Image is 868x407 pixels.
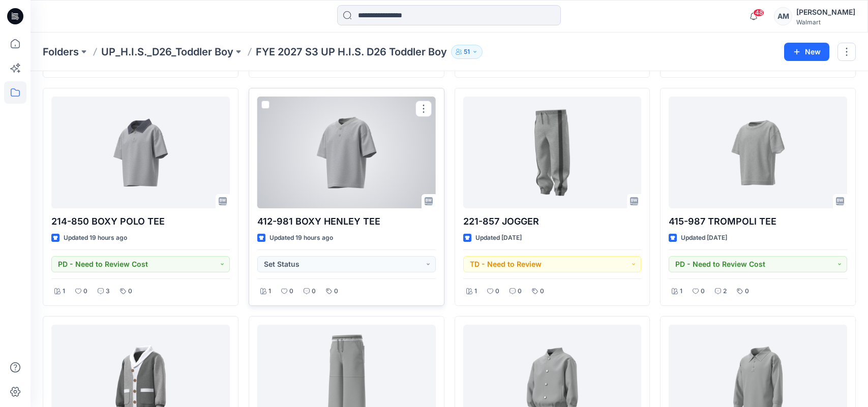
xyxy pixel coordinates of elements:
[723,286,727,297] p: 2
[83,286,87,297] p: 0
[256,45,447,59] p: FYE 2027 S3 UP H.I.S. D26 Toddler Boy
[101,45,233,59] a: UP_H.I.S._D26_Toddler Boy
[289,286,293,297] p: 0
[784,43,829,61] button: New
[451,45,483,59] button: 51
[464,46,470,57] p: 51
[64,233,127,243] p: Updated 19 hours ago
[474,286,477,297] p: 1
[495,286,499,297] p: 0
[669,97,847,208] a: 415-987 TROMPOLI TEE
[270,233,333,243] p: Updated 19 hours ago
[463,97,642,208] a: 221-857 JOGGER
[518,286,522,297] p: 0
[312,286,316,297] p: 0
[796,6,855,18] div: [PERSON_NAME]
[51,97,230,208] a: 214-850 BOXY POLO TEE
[334,286,338,297] p: 0
[106,286,110,297] p: 3
[774,7,792,25] div: AM
[128,286,132,297] p: 0
[701,286,705,297] p: 0
[43,45,79,59] a: Folders
[796,18,855,26] div: Walmart
[680,286,682,297] p: 1
[257,214,436,229] p: 412-981 BOXY HENLEY TEE
[475,233,522,243] p: Updated [DATE]
[257,97,436,208] a: 412-981 BOXY HENLEY TEE
[681,233,727,243] p: Updated [DATE]
[463,214,642,229] p: 221-857 JOGGER
[63,286,65,297] p: 1
[745,286,749,297] p: 0
[268,286,271,297] p: 1
[51,214,230,229] p: 214-850 BOXY POLO TEE
[753,9,764,17] span: 48
[540,286,544,297] p: 0
[669,214,847,229] p: 415-987 TROMPOLI TEE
